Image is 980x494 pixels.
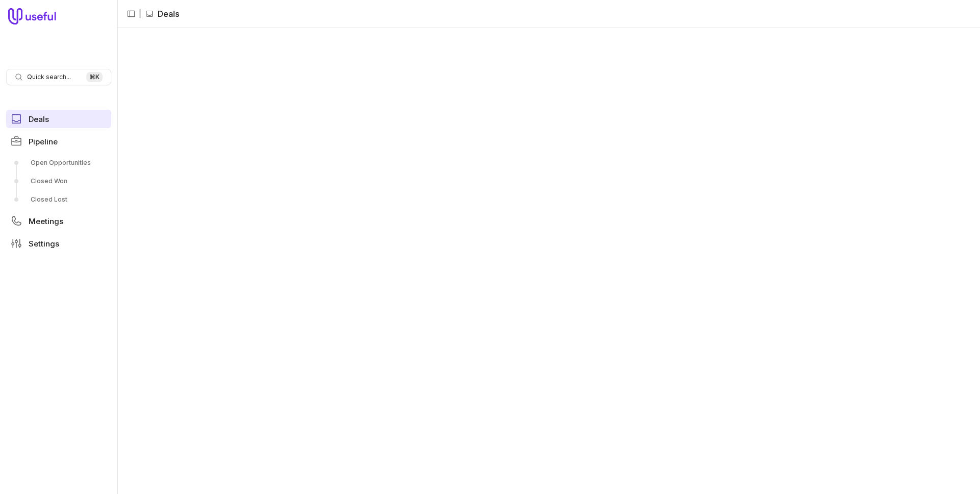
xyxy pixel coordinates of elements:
[6,212,111,230] a: Meetings
[86,72,103,82] kbd: ⌘ K
[6,191,111,208] a: Closed Lost
[6,155,111,208] div: Pipeline submenu
[6,132,111,151] a: Pipeline
[145,8,179,20] li: Deals
[29,138,58,145] span: Pipeline
[6,110,111,128] a: Deals
[6,173,111,189] a: Closed Won
[124,6,139,21] button: Collapse sidebar
[29,115,49,123] span: Deals
[6,234,111,253] a: Settings
[6,155,111,171] a: Open Opportunities
[139,8,141,20] span: |
[27,73,71,81] span: Quick search...
[29,240,59,248] span: Settings
[29,217,63,225] span: Meetings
